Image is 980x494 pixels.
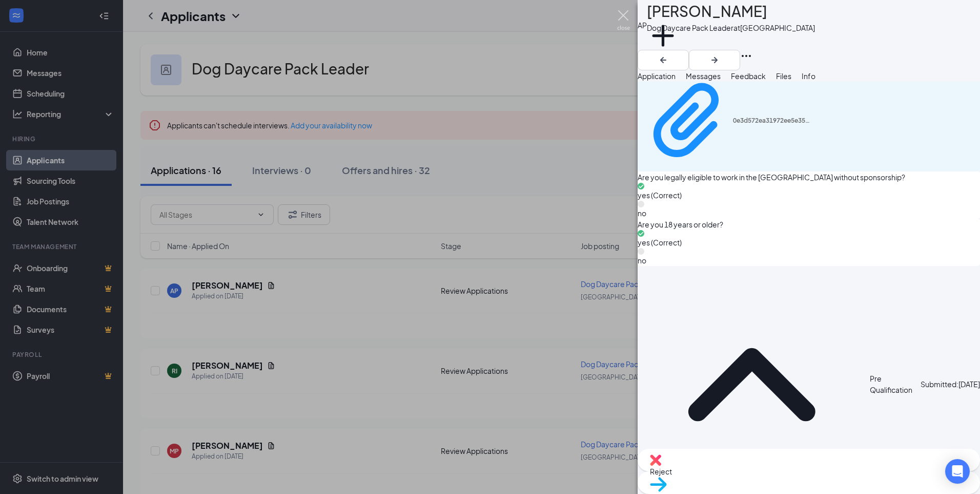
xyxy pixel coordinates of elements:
[689,50,740,70] button: ArrowRight
[638,238,682,247] span: yes (Correct)
[958,379,980,389] span: [DATE]
[647,23,815,33] div: Dog Daycare Pack Leader at [GEOGRAPHIC_DATA]
[638,71,676,81] span: Application
[733,117,810,125] div: 0e3d572ea31972ee5e35bddc2760cfaf.pdf
[945,459,970,484] div: Open Intercom Messenger
[644,76,810,167] a: Paperclip0e3d572ea31972ee5e35bddc2760cfaf.pdf
[731,71,766,81] span: Feedback
[638,172,980,183] span: Are you legally eligible to work in the [GEOGRAPHIC_DATA] without sponsorship?
[802,71,815,81] span: Info
[921,379,958,389] span: Submitted:
[650,467,672,476] span: Reject
[870,373,912,395] div: Pre Qualification
[638,50,689,70] button: ArrowLeftNew
[776,71,791,81] span: Files
[638,20,647,31] div: AP
[740,50,752,62] svg: Ellipses
[638,208,646,218] span: no
[638,191,682,200] span: yes (Correct)
[708,54,721,66] svg: ArrowRight
[657,54,669,66] svg: ArrowLeftNew
[647,20,679,63] button: PlusAdd a tag
[644,76,733,165] svg: Paperclip
[647,20,679,52] svg: Plus
[638,256,646,265] span: no
[638,219,980,230] span: Are you 18 years or older?
[686,71,721,81] span: Messages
